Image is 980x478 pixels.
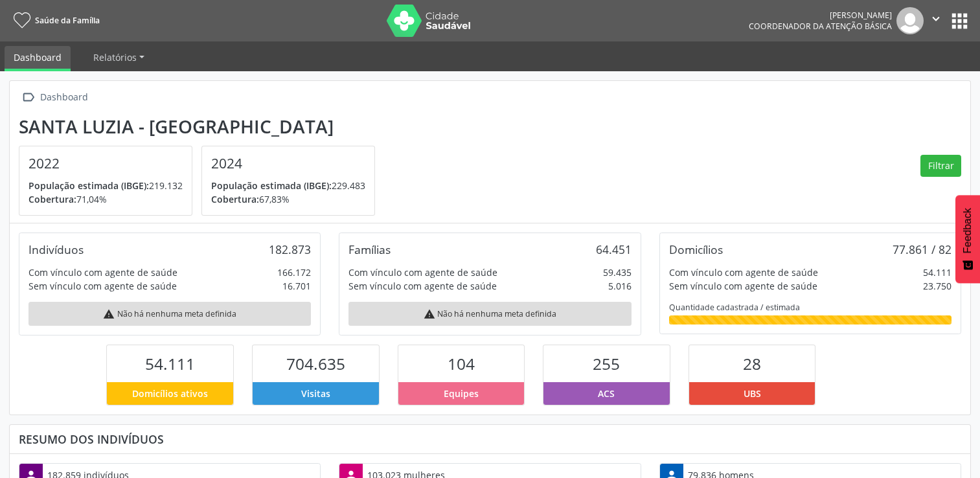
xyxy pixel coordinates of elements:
span: 704.635 [286,353,345,374]
span: Feedback [962,208,974,253]
div: 166.172 [277,266,311,279]
span: Coordenador da Atenção Básica [749,21,892,32]
span: Saúde da Família [35,15,100,26]
div: Não há nenhuma meta definida [348,302,631,326]
div: 64.451 [596,242,632,256]
p: 71,04% [28,192,183,206]
button: Feedback - Mostrar pesquisa [955,195,980,283]
div: Sem vínculo com agente de saúde [669,279,817,293]
img: img [896,7,924,34]
a:  Dashboard [19,88,90,107]
div: Domicílios [669,242,723,256]
p: 229.483 [211,179,365,192]
span: Domicílios ativos [132,387,208,400]
button: apps [948,10,971,32]
div: Sem vínculo com agente de saúde [28,279,177,293]
span: Cobertura: [211,193,259,205]
div: Não há nenhuma meta definida [28,302,311,326]
span: População estimada (IBGE): [211,179,332,192]
span: Cobertura: [28,193,76,205]
div: Com vínculo com agente de saúde [669,266,818,279]
p: 219.132 [28,179,183,192]
span: População estimada (IBGE): [28,179,149,192]
i:  [929,12,943,26]
div: Resumo dos indivíduos [19,432,961,446]
div: Santa Luzia - [GEOGRAPHIC_DATA] [19,116,384,137]
h4: 2024 [211,155,365,172]
div: Com vínculo com agente de saúde [28,266,177,279]
div: Dashboard [38,88,90,107]
a: Saúde da Família [9,10,100,31]
button: Filtrar [920,155,961,177]
span: 54.111 [145,353,195,374]
p: 67,83% [211,192,365,206]
a: Dashboard [5,46,71,71]
div: 77.861 / 82 [893,242,952,256]
i:  [19,88,38,107]
span: 255 [593,353,620,374]
div: Sem vínculo com agente de saúde [348,279,497,293]
div: Indivíduos [28,242,84,256]
a: Relatórios [84,46,154,69]
span: 28 [743,353,761,374]
div: 5.016 [608,279,632,293]
span: 104 [448,353,475,374]
span: Equipes [444,387,479,400]
button:  [924,7,948,34]
div: 182.873 [269,242,311,256]
h4: 2022 [28,155,183,172]
i: warning [424,308,435,320]
span: Relatórios [93,51,137,63]
div: Quantidade cadastrada / estimada [669,302,952,313]
div: [PERSON_NAME] [749,10,892,21]
span: UBS [744,387,761,400]
span: Visitas [301,387,330,400]
div: Famílias [348,242,391,256]
i: warning [103,308,115,320]
div: 23.750 [923,279,952,293]
div: 16.701 [282,279,311,293]
span: ACS [598,387,615,400]
div: 54.111 [923,266,952,279]
div: Com vínculo com agente de saúde [348,266,497,279]
div: 59.435 [603,266,632,279]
